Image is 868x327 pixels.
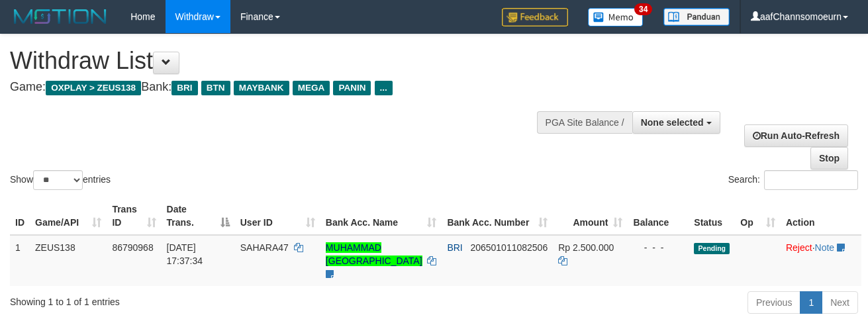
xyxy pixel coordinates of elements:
img: MOTION_logo.png [10,7,111,26]
span: SAHARA47 [240,242,289,253]
th: Status [689,197,735,235]
th: ID [10,197,30,235]
div: - - - [633,241,683,254]
th: Amount: activate to sort column ascending [553,197,628,235]
td: · [781,235,861,286]
span: BRI [171,81,197,95]
div: Showing 1 to 1 of 1 entries [10,290,352,308]
td: ZEUS138 [30,235,107,286]
span: Pending [694,243,730,254]
span: BRI [447,242,462,253]
span: ... [375,81,393,95]
span: MAYBANK [234,81,289,95]
span: OXPLAY > ZEUS138 [46,81,141,95]
a: Note [815,242,835,253]
img: Button%20Memo.svg [588,8,644,26]
div: PGA Site Balance / [537,111,632,134]
td: 1 [10,235,30,286]
span: MEGA [293,81,330,95]
input: Search: [764,170,858,190]
th: Date Trans.: activate to sort column descending [162,197,235,235]
th: Action [781,197,861,235]
span: Copy 206501011082506 to clipboard [470,242,548,253]
a: Reject [786,242,812,253]
label: Show entries [10,170,111,190]
a: Next [822,291,858,314]
h4: Game: Bank: [10,81,565,94]
select: Showentries [33,170,83,190]
th: Bank Acc. Number: activate to sort column ascending [442,197,553,235]
span: Rp 2.500.000 [558,242,614,253]
span: 34 [634,3,652,15]
a: MUHAMMAD [GEOGRAPHIC_DATA] [326,242,422,266]
h1: Withdraw List [10,48,565,74]
label: Search: [728,170,858,190]
th: Bank Acc. Name: activate to sort column ascending [320,197,442,235]
img: Feedback.jpg [502,8,568,26]
span: BTN [201,81,230,95]
th: Op: activate to sort column ascending [735,197,781,235]
span: None selected [641,117,704,128]
th: Trans ID: activate to sort column ascending [107,197,161,235]
img: panduan.png [663,8,730,26]
th: Balance [628,197,689,235]
a: 1 [800,291,822,314]
a: Stop [810,147,848,169]
span: [DATE] 17:37:34 [167,242,203,266]
span: PANIN [333,81,371,95]
button: None selected [632,111,720,134]
a: Previous [747,291,800,314]
a: Run Auto-Refresh [744,124,848,147]
span: 86790968 [112,242,153,253]
th: User ID: activate to sort column ascending [235,197,320,235]
th: Game/API: activate to sort column ascending [30,197,107,235]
